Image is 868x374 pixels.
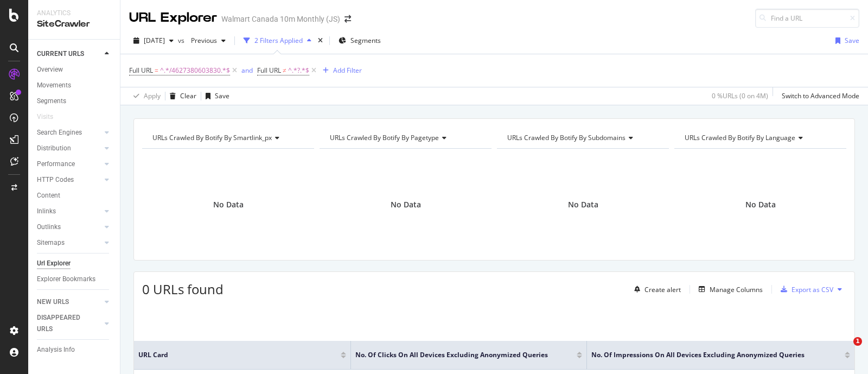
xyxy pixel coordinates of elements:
a: CURRENT URLS [37,48,101,60]
a: Visits [37,111,64,123]
div: Url Explorer [37,258,71,269]
div: 2 Filters Applied [254,36,303,45]
div: Overview [37,64,63,75]
div: Distribution [37,143,71,154]
span: URLs Crawled By Botify By pagetype [330,133,439,142]
div: Segments [37,96,66,107]
div: Add Filter [333,66,362,75]
a: Inlinks [37,206,101,217]
a: Distribution [37,143,101,154]
a: NEW URLS [37,296,101,308]
span: ≠ [283,66,286,75]
button: and [241,65,253,75]
span: No. of Impressions On All Devices excluding anonymized queries [591,350,828,360]
button: Clear [165,87,196,105]
div: Apply [144,91,161,100]
div: Save [845,36,859,45]
button: Manage Columns [694,283,763,296]
span: URLs Crawled By Botify By subdomains [507,133,626,142]
a: DISAPPEARED URLS [37,312,101,335]
div: 0 % URLs ( 0 on 4M ) [712,91,768,100]
div: Clear [180,91,196,100]
button: 2 Filters Applied [239,32,316,49]
button: Segments [334,32,385,49]
button: Create alert [630,281,681,298]
div: Sitemaps [37,237,65,249]
div: Search Engines [37,127,82,138]
div: Explorer Bookmarks [37,274,95,285]
a: Segments [37,96,112,107]
span: Previous [187,36,217,45]
a: Movements [37,80,112,91]
span: URLs Crawled By Botify By smartlink_px [152,133,272,142]
div: CURRENT URLS [37,48,84,60]
iframe: Intercom live chat [831,337,857,363]
span: No Data [391,199,421,210]
span: No Data [213,199,244,210]
a: Explorer Bookmarks [37,274,112,285]
h4: URLs Crawled By Botify By language [682,129,837,147]
button: Save [831,32,859,49]
a: Performance [37,159,101,170]
span: 0 URLs found [142,280,224,298]
div: Export as CSV [792,285,833,294]
div: Save [215,91,229,100]
div: Walmart Canada 10m Monthly (JS) [221,14,340,24]
div: arrow-right-arrow-left [344,15,351,23]
span: 1 [853,337,862,346]
div: NEW URLS [37,296,69,308]
div: and [241,66,253,75]
span: URLs Crawled By Botify By language [685,133,795,142]
div: Inlinks [37,206,56,217]
div: Performance [37,159,75,170]
h4: URLs Crawled By Botify By pagetype [328,129,482,147]
button: Apply [129,87,161,105]
span: URL Card [138,350,338,360]
button: [DATE] [129,32,178,49]
div: Switch to Advanced Mode [782,91,859,100]
button: Save [201,87,229,105]
span: No. of Clicks On All Devices excluding anonymized queries [355,350,560,360]
span: 2025 Aug. 8th [144,36,165,45]
span: Segments [350,36,381,45]
div: Analysis Info [37,344,75,356]
div: Visits [37,111,53,123]
a: Content [37,190,112,201]
button: Previous [187,32,230,49]
a: Analysis Info [37,344,112,356]
a: Overview [37,64,112,75]
span: No Data [745,199,776,210]
span: ^.*/4627380603830.*$ [160,63,230,78]
div: Content [37,190,60,201]
button: Export as CSV [776,281,833,298]
button: Switch to Advanced Mode [777,87,859,105]
div: Create alert [644,285,681,294]
span: Full URL [257,66,281,75]
div: Analytics [37,9,111,18]
div: Manage Columns [710,285,763,294]
div: DISAPPEARED URLS [37,312,92,335]
a: Search Engines [37,127,101,138]
span: No Data [568,199,598,210]
div: Outlinks [37,221,61,233]
input: Find a URL [755,9,859,28]
h4: URLs Crawled By Botify By subdomains [505,129,659,147]
a: Outlinks [37,221,101,233]
div: Movements [37,80,71,91]
div: HTTP Codes [37,174,74,186]
div: URL Explorer [129,9,217,27]
h4: URLs Crawled By Botify By smartlink_px [150,129,304,147]
a: Url Explorer [37,258,112,269]
div: SiteCrawler [37,18,111,30]
button: Add Filter [318,64,362,77]
span: = [155,66,158,75]
a: HTTP Codes [37,174,101,186]
span: vs [178,36,187,45]
a: Sitemaps [37,237,101,249]
div: times [316,35,325,46]
span: Full URL [129,66,153,75]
